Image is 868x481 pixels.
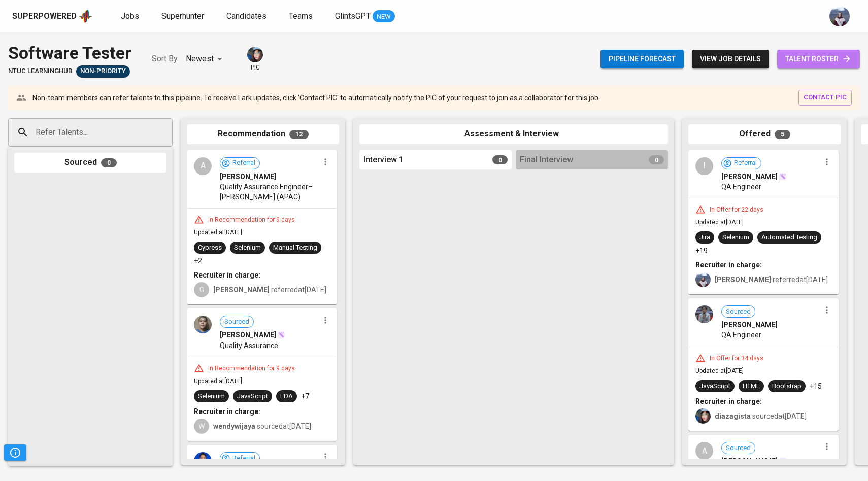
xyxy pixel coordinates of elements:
[226,11,266,21] span: Candidates
[79,9,92,24] img: app logo
[204,364,299,373] div: In Recommendation for 9 days
[775,130,790,139] span: 5
[186,50,226,68] div: Newest
[76,65,130,78] div: Sufficient Talents in Pipeline
[213,286,270,294] b: [PERSON_NAME]
[12,9,92,24] a: Superpoweredapp logo
[277,331,285,339] img: magic_wand.svg
[187,124,339,144] div: Recommendation
[4,444,26,461] button: Pipeline Triggers
[289,11,313,21] span: Teams
[699,382,730,391] div: JavaScript
[695,261,762,269] b: Recruiter in charge:
[228,454,259,463] span: Referral
[721,330,761,340] span: QA Engineer
[335,11,371,21] span: GlintsGPT
[721,456,778,466] span: [PERSON_NAME]
[198,243,222,253] div: Cypress
[226,10,269,23] a: Candidates
[152,53,178,65] p: Sort By
[695,157,713,175] div: I
[194,229,242,236] span: Updated at [DATE]
[695,246,708,256] p: +19
[721,182,761,192] span: QA Engineer
[289,130,309,139] span: 12
[649,155,664,164] span: 0
[301,391,309,401] p: +7
[186,53,214,65] p: Newest
[715,412,807,420] span: sourced at [DATE]
[779,173,787,181] img: magic_wand.svg
[194,157,212,175] div: A
[779,457,787,465] img: magic_wand.svg
[220,330,276,340] span: [PERSON_NAME]
[699,233,710,243] div: Jira
[247,47,263,62] img: diazagista@glints.com
[213,422,311,430] span: sourced at [DATE]
[359,124,668,144] div: Assessment & Interview
[520,154,573,166] span: Final Interview
[692,50,769,68] button: view job details
[161,10,206,23] a: Superhunter
[213,422,255,430] b: wendywijaya
[289,10,315,23] a: Teams
[234,243,261,253] div: Selenium
[715,412,751,420] b: diazagista
[715,276,771,284] b: [PERSON_NAME]
[785,53,852,65] span: talent roster
[194,452,212,470] img: e0bd51c13ca88462641c3e31bbc5ed94.jpg
[600,50,684,68] button: Pipeline forecast
[688,124,841,144] div: Offered
[220,171,276,182] span: [PERSON_NAME]
[228,158,259,168] span: Referral
[194,407,260,416] b: Recruiter in charge:
[76,66,130,76] span: Non-Priority
[373,12,395,22] span: NEW
[721,171,778,182] span: [PERSON_NAME]
[121,10,141,23] a: Jobs
[194,419,209,434] div: W
[695,408,711,424] img: diazagista@glints.com
[492,155,508,164] span: 0
[722,443,755,453] span: Sourced
[194,316,212,333] img: 7031732ec20b700806a23103c00e5d31.jpeg
[220,317,253,327] span: Sourced
[695,397,762,405] b: Recruiter in charge:
[777,50,860,68] a: talent roster
[161,11,204,21] span: Superhunter
[194,377,242,385] span: Updated at [DATE]
[721,320,778,330] span: [PERSON_NAME]
[194,271,260,279] b: Recruiter in charge:
[730,158,761,168] span: Referral
[363,154,404,166] span: Interview 1
[213,286,326,294] span: referred at [DATE]
[8,66,72,76] span: NTUC LearningHub
[8,41,131,65] div: Software Tester
[121,11,139,21] span: Jobs
[167,131,169,133] button: Open
[700,53,761,65] span: view job details
[695,442,713,460] div: A
[804,92,847,104] span: contact pic
[609,53,676,65] span: Pipeline forecast
[706,205,767,214] div: In Offer for 22 days
[798,90,852,106] button: contact pic
[743,382,760,391] div: HTML
[695,219,744,226] span: Updated at [DATE]
[194,256,202,266] p: +2
[101,158,117,167] span: 0
[237,392,268,401] div: JavaScript
[761,233,817,243] div: Automated Testing
[810,381,822,391] p: +15
[204,216,299,224] div: In Recommendation for 9 days
[772,382,802,391] div: Bootstrap
[220,340,278,351] span: Quality Assurance
[198,392,225,401] div: Selenium
[695,367,744,374] span: Updated at [DATE]
[706,354,767,363] div: In Offer for 34 days
[695,272,711,287] img: christine.raharja@glints.com
[280,392,293,401] div: EDA
[220,182,319,202] span: Quality Assurance Engineer– [PERSON_NAME] (APAC)
[12,11,77,22] div: Superpowered
[273,243,317,253] div: Manual Testing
